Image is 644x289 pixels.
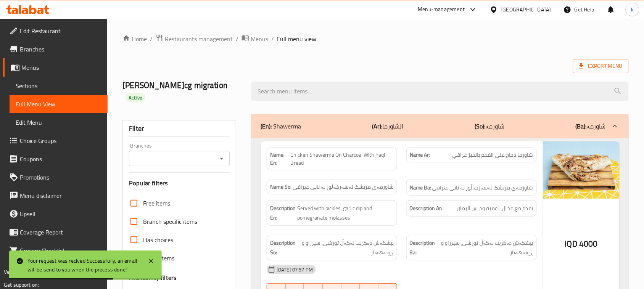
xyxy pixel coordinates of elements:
nav: breadcrumb [122,34,629,44]
p: Shawerma [261,122,301,131]
strong: Name Ar: [410,151,430,159]
span: شاورما دجاج على الفحم بالخبز عراقي [452,151,533,159]
b: (So): [475,120,485,132]
a: Grocery Checklist [3,241,108,260]
a: Sections [10,77,108,95]
p: شاورمە [475,122,504,131]
strong: Description So: [270,238,298,257]
span: Menu disclaimer [20,191,101,200]
span: Edit Restaurant [20,26,101,35]
button: Open [216,153,227,164]
span: IQD [565,236,578,251]
li: / [271,34,274,43]
span: Free items [143,199,170,208]
span: Version: [4,267,23,277]
a: Coverage Report [3,223,108,241]
span: Branch specific items [143,217,197,226]
span: شاورمەی مریشک لەسەرخەڵوز بە نانی عێراقی [293,183,394,191]
h2: [PERSON_NAME]cg migration [122,80,242,103]
span: Branches [20,45,101,54]
span: Served with pickles, garlic dip and pomegranate molasses [297,204,394,222]
a: Choice Groups [3,132,108,150]
span: Sections [16,81,101,90]
span: شاورمەی مریشک لەسەرخەڵوز بە نانی عێراقی [432,183,533,193]
strong: Description En: [270,204,296,222]
a: Coupons [3,150,108,168]
span: Grocery Checklist [20,246,101,255]
strong: Name En: [270,151,291,167]
span: Menus [251,34,268,43]
span: Upsell [20,209,101,218]
span: [DATE] 07:57 PM [274,266,316,273]
a: Restaurants management [156,34,233,44]
a: Home [122,34,147,43]
span: k [631,5,634,14]
b: (Ar): [372,120,383,132]
span: Promotions [20,173,101,182]
strong: Description Ba: [410,238,437,257]
a: Full Menu View [10,95,108,113]
span: Active [126,94,145,101]
h3: Availability filters [129,273,177,282]
a: Promotions [3,168,108,186]
li: / [150,34,153,43]
span: Menus [21,63,101,72]
div: Your request was recived Successfully, an email will be send to you when the process done! [27,257,140,274]
b: (En): [261,120,272,132]
strong: Name Ba: [410,183,431,193]
a: Edit Menu [10,113,108,132]
span: Coverage Report [20,228,101,237]
a: Menu disclaimer [3,186,108,205]
div: (En): Shawerma(Ar):الشاورما(So):شاورمە(Ba):شاورمە [251,114,629,138]
span: Full Menu View [16,100,101,109]
span: Choice Groups [20,136,101,145]
input: search [251,82,629,101]
span: پێشکەش دەکرێت لەگەڵ تورشی، سیرراو و ڕوبەهەنار [439,238,533,257]
strong: Description Ar: [410,204,443,213]
div: Menu-management [418,5,465,14]
a: Branches [3,40,108,58]
span: Export Menu [573,59,629,73]
p: الشاورما [372,122,404,131]
span: Coupons [20,154,101,164]
span: Export Menu [579,61,623,71]
span: 4000 [579,236,598,251]
a: Upsell [3,205,108,223]
span: Full menu view [277,34,316,43]
span: تقدم مع مخلل، ثومية ودبس الرمان [457,204,533,213]
a: Edit Restaurant [3,22,108,40]
span: پێشکەش دەکرێت لەگەڵ تورشی، سیرراو و ڕوبەهەنار [299,238,394,257]
div: [GEOGRAPHIC_DATA] [501,5,551,14]
a: Menus [3,58,108,77]
span: Edit Menu [16,118,101,127]
p: شاورمە [576,122,606,131]
div: Active [126,93,145,102]
h3: Popular filters [129,179,230,188]
span: Chicken Shawerma On Charcoal With Iraqi Bread [291,151,394,167]
a: Menus [241,34,268,44]
span: Restaurants management [165,34,233,43]
strong: Name So: [270,183,291,191]
b: (Ba): [576,120,587,132]
span: Has choices [143,235,173,244]
img: _Chicken_Shawerma_On_Char638345394919079598.jpg [543,141,620,199]
div: Filter [129,120,230,137]
li: / [236,34,238,43]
